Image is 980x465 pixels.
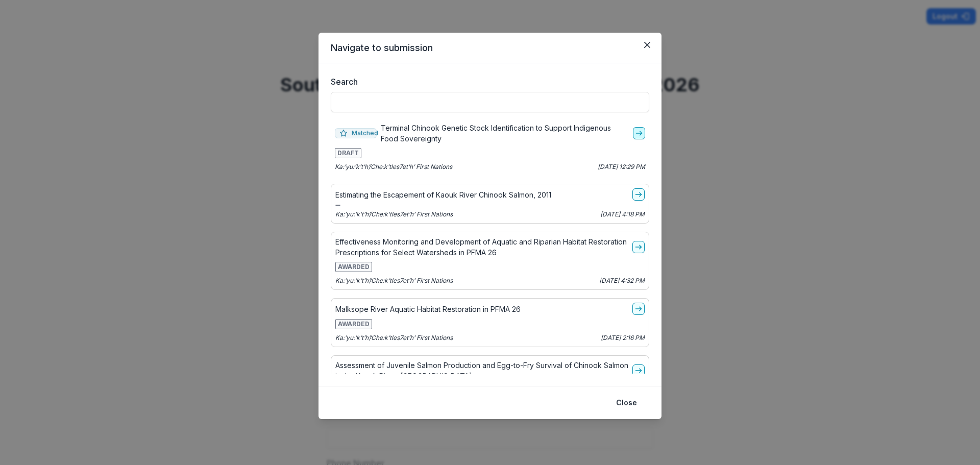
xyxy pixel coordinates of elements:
[599,276,645,285] p: [DATE] 4:32 PM
[632,364,645,377] a: go-to
[335,360,628,381] p: Assessment of Juvenile Salmon Production and Egg-to-Fry Survival of Chinook Salmon in the Kaouk R...
[335,162,452,172] p: Ka:’yu:’k’t’h’/Che:k’tles7et’h’ First Nations
[639,37,655,53] button: Close
[633,127,645,139] a: go-to
[335,189,551,200] p: Estimating the Escapement of Kaouk River Chinook Salmon, 2011
[335,128,377,138] span: Matched
[632,188,645,201] a: go-to
[632,241,645,253] a: go-to
[601,333,645,342] p: [DATE] 2:16 PM
[335,276,453,285] p: Ka:’yu:’k’t’h’/Che:k’tles7et’h’ First Nations
[598,162,645,172] p: [DATE] 12:29 PM
[335,262,372,272] span: AWARDED
[335,319,372,329] span: AWARDED
[331,76,643,88] label: Search
[335,210,453,219] p: Ka:’yu:’k’t’h’/Che:k’tles7et’h’ First Nations
[610,395,643,411] button: Close
[335,333,453,342] p: Ka:’yu:’k’t’h’/Che:k’tles7et’h’ First Nations
[600,210,645,219] p: [DATE] 4:18 PM
[632,303,645,315] a: go-to
[318,33,661,63] header: Navigate to submission
[335,236,628,258] p: Effectiveness Monitoring and Development of Aquatic and Riparian Habitat Restoration Prescription...
[381,123,629,144] p: Terminal Chinook Genetic Stock Identification to Support Indigenous Food Sovereignty
[335,304,521,314] p: Malksope River Aquatic Habitat Restoration in PFMA 26
[335,148,361,158] span: DRAFT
